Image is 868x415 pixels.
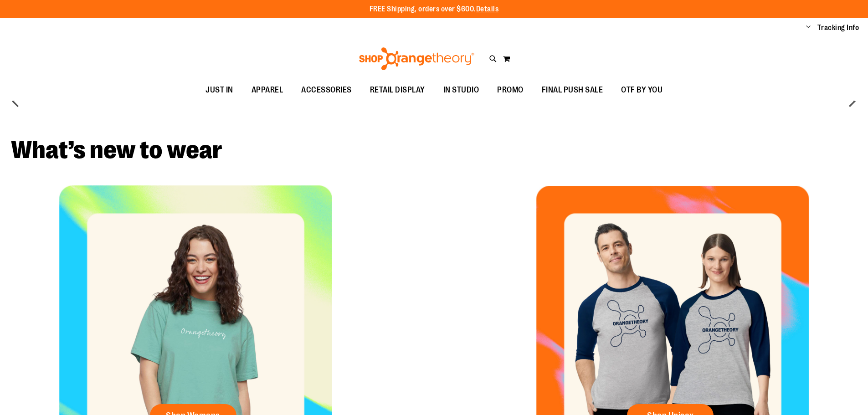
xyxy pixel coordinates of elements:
[196,80,242,101] a: JUST IN
[533,80,612,101] a: FINAL PUSH SALE
[621,80,663,100] span: OTF BY YOU
[497,80,524,100] span: PROMO
[443,80,479,100] span: IN STUDIO
[292,80,361,101] a: ACCESSORIES
[806,23,811,32] button: Account menu
[361,80,434,101] a: RETAIL DISPLAY
[488,80,533,101] a: PROMO
[11,138,857,163] h2: What’s new to wear
[542,80,603,100] span: FINAL PUSH SALE
[843,92,861,110] button: next
[612,80,672,101] a: OTF BY YOU
[370,4,499,15] p: FREE Shipping, orders over $600.
[7,92,25,110] button: prev
[358,47,476,70] img: Shop Orangetheory
[476,5,499,13] a: Details
[370,80,425,100] span: RETAIL DISPLAY
[252,80,283,100] span: APPAREL
[205,80,233,100] span: JUST IN
[242,80,293,101] a: APPAREL
[817,23,859,33] a: Tracking Info
[301,80,352,100] span: ACCESSORIES
[434,80,488,101] a: IN STUDIO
